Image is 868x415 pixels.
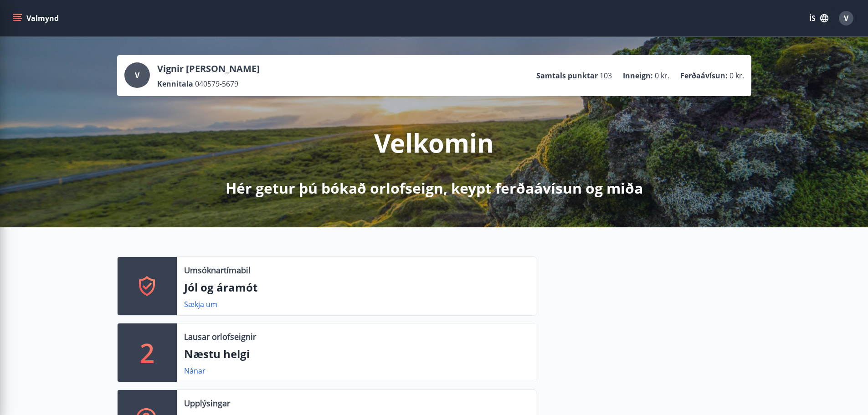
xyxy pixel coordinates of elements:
[729,71,744,81] span: 0 kr.
[835,7,857,29] button: V
[140,335,154,370] p: 2
[374,125,494,160] p: Velkomin
[804,10,833,26] button: ÍS
[184,264,251,276] p: Umsóknartímabil
[135,70,139,80] span: V
[655,71,669,81] span: 0 kr.
[184,299,217,309] a: Sækja um
[184,280,529,295] p: Jól og áramót
[536,71,598,81] p: Samtals punktar
[157,62,260,75] p: Vignir [PERSON_NAME]
[623,71,653,81] p: Inneign :
[195,79,238,89] span: 040579-5679
[844,13,848,23] span: V
[680,71,728,81] p: Ferðaávísun :
[184,346,529,362] p: Næstu helgi
[157,79,193,89] p: Kennitala
[184,366,205,376] a: Nánar
[226,178,643,198] p: Hér getur þú bókað orlofseign, keypt ferðaávísun og miða
[600,71,612,81] span: 103
[11,10,62,26] button: menu
[184,331,256,343] p: Lausar orlofseignir
[184,397,230,409] p: Upplýsingar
